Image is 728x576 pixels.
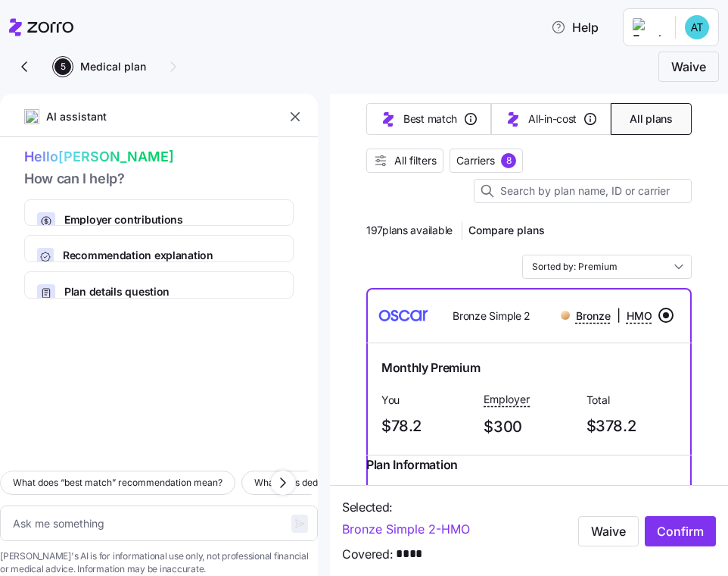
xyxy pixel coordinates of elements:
span: Plan details question [64,284,244,299]
button: Carriers8 [450,149,523,173]
span: 5 [54,58,71,75]
a: 5Medical plan [51,58,146,75]
input: Order by dropdown [522,255,692,279]
button: Help [539,12,611,42]
span: You [381,393,471,408]
span: Help [551,18,599,36]
span: Bronze [576,308,611,324]
button: Confirm [645,515,716,546]
img: Oscar [378,297,428,333]
img: ai-icon.png [24,109,39,124]
span: How can I help? [24,168,294,190]
span: Monthly Premium [381,358,480,377]
span: All filters [394,153,437,168]
span: $378.2 [586,414,677,439]
input: Search by plan name, ID or carrier [474,179,692,203]
span: Carriers [456,153,495,168]
button: Waive [658,52,719,82]
span: Confirm [657,521,704,540]
span: What does deductible mean? [254,475,378,490]
span: $300 [484,415,574,440]
span: Waive [591,521,626,540]
span: $78.2 [381,414,471,439]
img: Employer logo [633,18,663,36]
span: Bronze Simple 2 [453,308,530,324]
img: 119da9b09e10e96eb69a6652d8b44c65 [685,15,709,39]
span: Covered: [342,545,393,564]
span: Plan Information [366,455,458,474]
span: Recommendation explanation [63,248,281,263]
button: What does deductible mean? [241,471,390,495]
span: Compare plans [468,223,545,238]
div: 8 [501,153,516,168]
span: Total [586,393,677,408]
button: Compare plans [462,218,551,243]
span: All-in-cost [528,111,577,127]
button: 5Medical plan [54,58,146,75]
button: Waive [578,515,639,546]
span: Waive [671,58,706,76]
span: AI assistant [45,108,107,125]
button: All filters [366,149,443,173]
a: Bronze Simple 2-HMO [342,520,470,539]
span: HMO [627,308,652,324]
span: 197 plans available [366,223,453,238]
span: Hello [PERSON_NAME] [24,146,294,168]
div: | [561,306,652,325]
span: All plans [630,111,672,127]
span: Employer [484,392,530,407]
span: What does “best match” recommendation mean? [13,475,222,490]
span: Selected: [342,498,393,517]
span: Best match [403,111,457,127]
span: Medical plan [80,61,146,72]
span: Employer contributions [64,212,266,227]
